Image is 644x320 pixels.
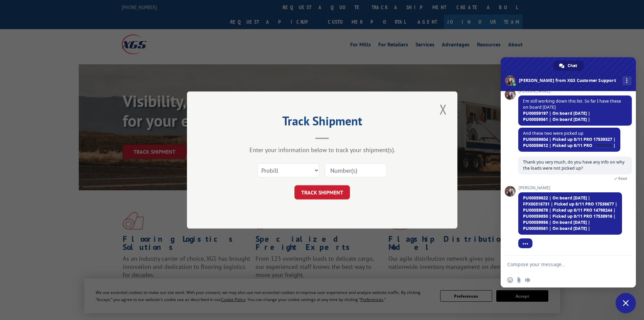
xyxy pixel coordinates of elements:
span: [PERSON_NAME] [518,186,622,190]
a: Chat [553,61,584,71]
span: Send a file [516,277,522,283]
button: TRACK SHIPMENT [294,185,350,199]
span: And these two were picked up [523,130,616,148]
span: PU00059561 | On board [DATE] | [523,226,590,231]
span: PU00059850 | Picked up 8/11 PRO 17538916 | [523,213,616,219]
span: FPX00318731 | Picked up 8/11 PRO 17538677 | [523,201,617,207]
span: Read [618,176,627,181]
span: Audio message [525,277,530,283]
div: Enter your information below to track your shipment(s). [221,146,424,154]
button: Close modal [437,100,449,119]
span: Thank you very much, do you have any info on why the loads were not picked up? [523,159,624,171]
span: PU00059561 | On board [DATE] | [523,116,590,122]
h2: Track Shipment [221,116,424,129]
span: Chat [568,61,577,71]
span: PU00059604 | Picked up 8/11 PRO 17539327 | [523,136,616,142]
span: I'm still working down this list. So far I have these on board [DATE] [523,98,621,122]
span: Insert an emoji [507,277,513,283]
span: PU00059678 | Picked up 8/11 PRO 14798244 | [523,207,616,213]
span: PU00059956 | On board [DATE] | [523,219,590,225]
textarea: Compose your message... [507,256,616,273]
span: PU00059622 | On board [DATE] | [523,195,590,201]
span: PU00059197 | On board [DATE] | [523,110,590,116]
span: PU00059612 | Picked up 8/11 PRO 17539328 | [523,143,616,148]
a: Close chat [616,293,636,313]
input: Number(s) [325,163,387,177]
